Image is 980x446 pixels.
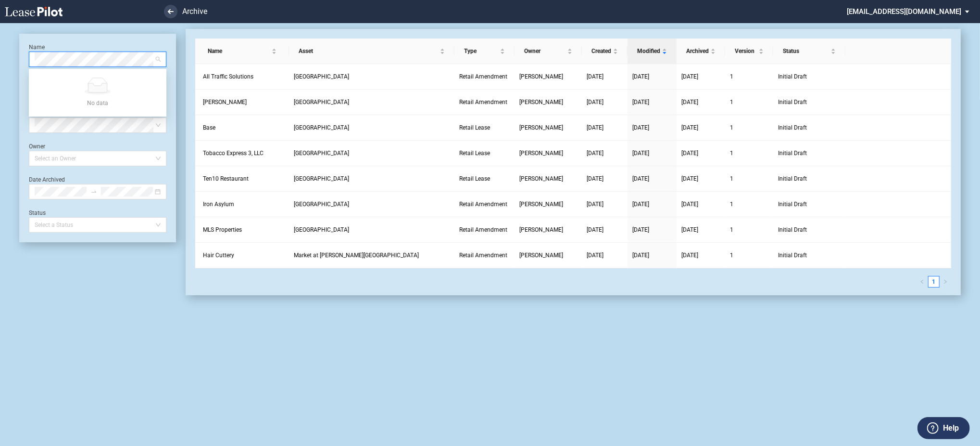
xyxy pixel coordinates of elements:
th: Owner [515,39,582,64]
th: Type [454,39,515,64]
th: Status [773,39,845,64]
span: [DATE] [681,150,698,157]
span: Retail Lease [459,175,490,182]
span: Retail Lease [459,150,490,157]
span: Initial Draft [778,174,841,184]
label: Type [29,110,41,117]
a: [PERSON_NAME] [519,123,577,132]
span: Commerce Centre [294,99,349,105]
span: Retail Amendment [459,226,507,233]
span: Commerce Centre [294,226,349,233]
span: [DATE] [587,150,603,157]
span: Initial Draft [778,199,841,209]
span: Retail Amendment [459,252,507,259]
span: [DATE] [681,99,698,105]
span: Type [464,46,498,56]
li: Previous Page [917,276,928,288]
span: Initial Draft [778,225,841,235]
span: Initial Draft [778,148,841,158]
span: 1 [730,99,733,105]
span: Name [208,46,269,56]
span: [DATE] [632,175,649,182]
span: [DATE] [587,201,603,208]
span: [DATE] [632,150,649,157]
span: Neil Schechter [519,201,563,208]
span: to [90,188,97,195]
span: swap-right [90,188,97,195]
span: Initial Draft [778,72,841,81]
span: Iron Asylum [203,201,234,208]
span: Hair Cuttery [203,252,234,259]
a: 1 [929,276,939,287]
th: Archived [677,39,725,64]
span: Shalom Tikvah [203,99,247,105]
span: Neil Schechter [519,226,563,233]
span: [DATE] [587,226,603,233]
span: 1 [730,175,733,182]
span: Version [735,46,757,56]
span: Neil Schechter [519,175,563,182]
span: All Traffic Solutions [203,73,253,80]
span: Retail Amendment [459,201,507,208]
span: Initial Draft [778,97,841,107]
span: Tobacco Express 3, LLC [203,150,264,157]
span: Archived [686,46,709,56]
th: Modified [628,39,677,64]
span: left [920,279,925,284]
span: Base [203,124,215,131]
a: [PERSON_NAME] [519,174,577,184]
a: [PERSON_NAME] [519,72,577,81]
span: [DATE] [632,226,649,233]
span: [DATE] [681,252,698,259]
span: [DATE] [632,252,649,259]
span: Cherryvale Plaza [294,124,349,131]
span: Retail Amendment [459,73,507,80]
th: Name [195,39,289,64]
span: 1 [730,201,733,208]
span: [DATE] [587,124,603,131]
span: Kempsville Crossing [294,201,349,208]
span: [DATE] [587,252,603,259]
button: Help [917,417,970,439]
span: Neil Schechter [519,73,563,80]
li: Next Page [940,276,951,288]
span: [DATE] [587,175,603,182]
span: [DATE] [587,73,603,80]
th: Asset [289,39,454,64]
label: Status [29,210,46,216]
span: Neil Schechter [519,124,563,131]
span: Ten10 Restaurant [203,175,249,182]
span: 1 [730,252,733,259]
span: [DATE] [632,99,649,105]
span: right [943,279,948,284]
span: [DATE] [632,124,649,131]
th: Created [582,39,628,64]
label: Help [943,422,959,434]
span: [DATE] [587,99,603,105]
th: Version [725,39,773,64]
span: Status [783,46,829,56]
span: Owner [524,46,565,56]
label: Date Archived [29,176,65,183]
span: Kempsville Crossing [294,175,349,182]
span: MLS Properties [203,226,242,233]
button: left [917,276,928,288]
span: [DATE] [681,73,698,80]
a: [PERSON_NAME] [519,97,577,107]
a: [PERSON_NAME] [519,250,577,260]
li: 1 [928,276,940,288]
span: Retail Lease [459,124,490,131]
span: Retail Amendment [459,99,507,105]
button: right [940,276,951,288]
span: [DATE] [681,201,698,208]
span: Neil Schechter [519,252,563,259]
span: 1 [730,124,733,131]
span: [DATE] [681,124,698,131]
a: [PERSON_NAME] [519,225,577,235]
a: [PERSON_NAME] [519,199,577,209]
span: Created [591,46,611,56]
span: [DATE] [632,201,649,208]
span: Cherry Valley Plaza [294,150,349,157]
span: Modified [637,46,660,56]
span: Neil Schechter [519,99,563,105]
